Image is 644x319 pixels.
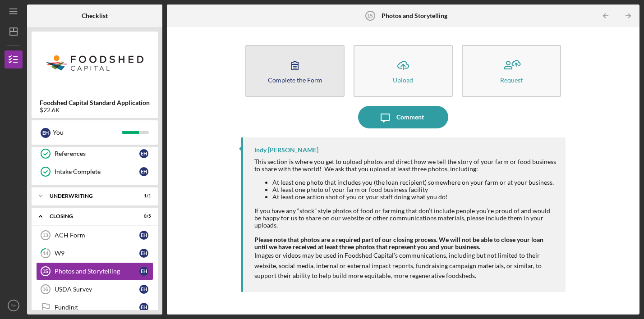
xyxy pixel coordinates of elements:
[268,77,322,83] div: Complete the Form
[462,45,561,97] button: Request
[50,193,129,199] div: Underwriting
[358,106,448,128] button: Comment
[40,99,150,106] b: Foodshed Capital Standard Application
[5,296,23,314] button: EH
[55,304,139,311] div: Funding
[254,158,557,173] div: This section is where you get to upload photos and direct how we tell the story of your farm or f...
[36,163,153,181] a: Intake CompleteEH
[55,286,139,293] div: USDA Survey
[36,262,153,280] a: 15Photos and StorytellingEH
[135,193,151,199] div: 1 / 1
[42,232,48,238] tspan: 13
[10,303,16,308] text: EH
[139,231,148,240] div: E H
[42,269,48,274] tspan: 15
[139,249,148,258] div: E H
[32,36,158,90] img: Product logo
[139,167,148,176] div: E H
[41,128,51,138] div: E H
[50,214,129,219] div: Closing
[55,268,139,275] div: Photos and Storytelling
[36,145,153,163] a: ReferencesEH
[139,267,148,276] div: E H
[36,244,153,262] a: 14W9EH
[36,298,153,316] a: FundingEH
[254,146,318,154] div: Indy [PERSON_NAME]
[393,77,413,83] div: Upload
[139,149,148,158] div: E H
[53,125,122,140] div: You
[272,179,557,186] li: At least one photo that includes you (the loan recipient) somewhere on your farm or at your busin...
[354,45,453,97] button: Upload
[82,12,108,19] b: Checklist
[254,207,557,229] div: If you have any “stock” style photos of food or farming that don’t include people you’re proud of...
[55,168,139,175] div: Intake Complete
[272,193,557,201] li: At least one action shot of you or your staff doing what you do!
[36,280,153,298] a: 16USDA SurveyEH
[55,150,139,157] div: References
[55,250,139,257] div: W9
[42,287,48,292] tspan: 16
[245,45,345,97] button: Complete the Form
[382,12,447,19] b: Photos and Storytelling
[367,13,373,18] tspan: 15
[55,232,139,239] div: ACH Form
[272,186,557,193] li: At least one photo of your farm or food business facility
[500,77,523,83] div: Request
[254,251,557,281] p: Images or videos may be used in Foodshed Capital’s communications, including but not limited to t...
[40,106,150,114] div: $22.6K
[139,303,148,312] div: E H
[254,236,543,251] strong: Please note that photos are a required part of our closing process. We will not be able to close ...
[139,285,148,294] div: E H
[43,251,49,256] tspan: 14
[135,214,151,219] div: 0 / 5
[36,226,153,244] a: 13ACH FormEH
[396,106,424,128] div: Comment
